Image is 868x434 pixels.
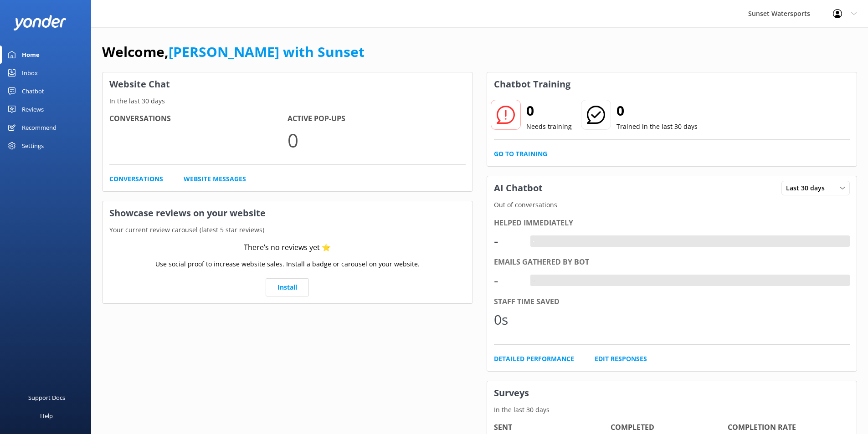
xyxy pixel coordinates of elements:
a: Install [266,278,309,296]
a: [PERSON_NAME] with Sunset [169,42,365,61]
h3: Surveys [487,381,857,405]
a: Edit Responses [595,354,647,364]
p: Your current review carousel (latest 5 star reviews) [103,225,473,235]
div: Staff time saved [494,296,850,308]
h4: Completed [611,422,728,434]
div: Inbox [22,64,38,82]
h2: 0 [526,100,572,122]
p: In the last 30 days [103,96,473,106]
div: Support Docs [28,388,65,407]
h2: 0 [616,100,698,122]
h4: Sent [494,422,611,434]
h3: Website Chat [103,72,473,96]
div: Helped immediately [494,217,850,229]
div: 0s [494,309,521,331]
h3: Chatbot Training [487,72,577,96]
div: Home [22,46,40,64]
p: 0 [288,125,466,155]
div: Help [40,407,53,425]
div: Reviews [22,100,44,118]
div: Settings [22,137,44,155]
span: Last 30 days [786,183,830,193]
p: In the last 30 days [487,405,857,415]
h4: Conversations [109,113,288,125]
h1: Welcome, [102,41,365,63]
div: There’s no reviews yet ⭐ [244,242,331,254]
div: - [530,235,537,247]
p: Trained in the last 30 days [616,122,698,132]
div: - [494,270,521,291]
h4: Completion Rate [728,422,845,434]
a: Website Messages [184,174,246,184]
h3: AI Chatbot [487,176,550,200]
div: - [530,275,537,286]
h4: Active Pop-ups [288,113,466,125]
div: Chatbot [22,82,44,100]
div: Emails gathered by bot [494,256,850,268]
a: Conversations [109,174,163,184]
div: - [494,230,521,252]
img: yonder-white-logo.png [14,15,66,30]
a: Detailed Performance [494,354,574,364]
p: Use social proof to increase website sales. Install a badge or carousel on your website. [155,259,420,269]
p: Out of conversations [487,200,857,210]
div: Recommend [22,118,56,137]
p: Needs training [526,122,572,132]
a: Go to Training [494,149,547,159]
h3: Showcase reviews on your website [103,201,473,225]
